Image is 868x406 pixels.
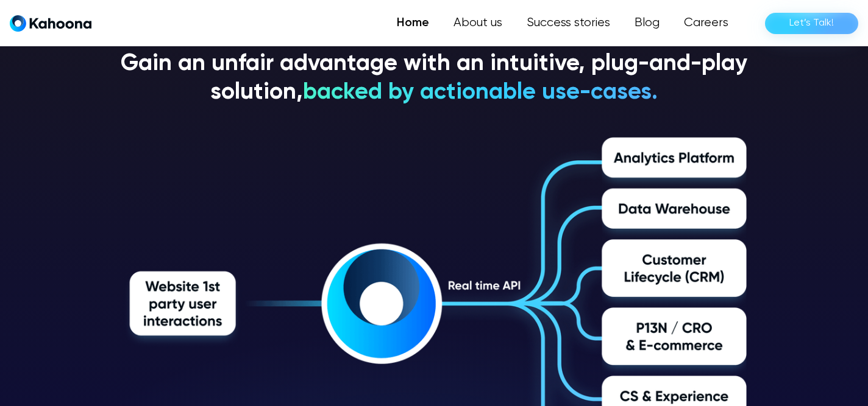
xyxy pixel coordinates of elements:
a: Blog [622,11,672,35]
h3: Gain an unfair advantage with an intuitive, plug-and-play solution, [43,50,825,108]
a: Careers [672,11,741,35]
div: Let’s Talk! [789,13,834,33]
a: Success stories [514,11,622,35]
span: backed by actionable use-cases. [303,81,658,104]
a: About us [441,11,514,35]
a: home [10,15,91,32]
a: Let’s Talk! [765,13,858,34]
a: Home [385,11,441,35]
